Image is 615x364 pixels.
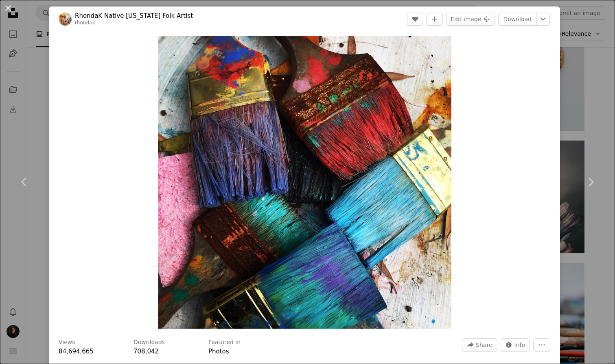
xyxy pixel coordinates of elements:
button: Choose download size [536,13,550,26]
h3: Downloads [134,338,165,347]
img: assorted-color paintbrushes [158,36,451,329]
button: Like [407,13,423,26]
button: More Actions [533,338,550,351]
h3: Featured in [208,338,241,347]
span: 708,042 [134,348,159,355]
a: Next [566,143,615,221]
span: 84,694,665 [59,348,94,355]
button: Stats about this image [501,338,530,351]
span: Share [476,339,492,351]
h3: Views [59,338,75,347]
button: Add to Collection [427,13,443,26]
a: rhondak [75,20,95,26]
img: Go to RhondaK Native Florida Folk Artist's profile [59,13,72,26]
button: Edit image [446,13,495,26]
a: Photos [208,348,229,355]
span: Info [514,339,525,351]
a: RhondaK Native [US_STATE] Folk Artist [75,12,193,20]
button: Share this image [462,338,497,351]
a: Download [498,13,536,26]
button: Zoom in on this image [158,36,451,329]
